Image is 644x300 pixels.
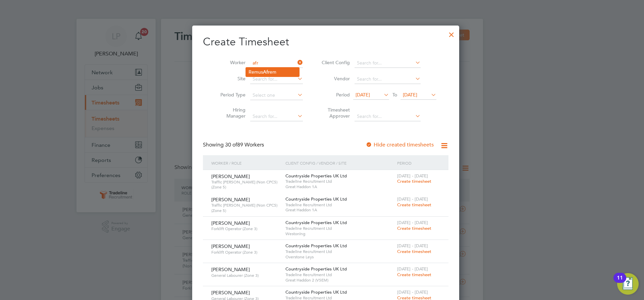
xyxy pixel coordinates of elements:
[203,141,265,148] div: Showing
[285,243,347,249] span: Countryside Properties UK Ltd
[215,107,246,119] label: Hiring Manager
[250,112,303,121] input: Search for...
[320,107,350,119] label: Timesheet Approver
[211,273,280,278] span: General Labourer (Zone 3)
[285,272,393,277] span: Tradeline Recruitment Ltd
[397,178,431,184] span: Create timesheet
[203,35,448,49] h2: Create Timesheet
[285,266,347,272] span: Countryside Properties UK Ltd
[285,254,393,260] span: Overstone Leys
[246,68,299,77] li: Remus em
[285,179,393,184] span: Tradeline Recruitment Ltd
[355,75,421,84] input: Search for...
[285,249,393,254] span: Tradeline Recruitment Ltd
[215,59,246,66] label: Worker
[285,289,347,295] span: Countryside Properties UK Ltd
[284,155,395,171] div: Client Config / Vendor / Site
[263,69,270,75] b: Afr
[320,76,350,82] label: Vendor
[211,266,250,272] span: [PERSON_NAME]
[285,226,393,231] span: Tradeline Recruitment Ltd
[397,173,428,179] span: [DATE] - [DATE]
[285,184,393,189] span: Great Haddon 1A
[355,112,421,121] input: Search for...
[285,202,393,208] span: Tradeline Recruitment Ltd
[285,196,347,202] span: Countryside Properties UK Ltd
[211,250,280,255] span: Forklift Operator (Zone 3)
[397,266,428,272] span: [DATE] - [DATE]
[285,173,347,179] span: Countryside Properties UK Ltd
[397,289,428,295] span: [DATE] - [DATE]
[211,290,250,296] span: [PERSON_NAME]
[285,277,393,283] span: Great Haddon 2 (VSEM)
[211,203,280,213] span: Traffic [PERSON_NAME] (Non CPCS) (Zone 5)
[250,58,303,68] input: Search for...
[211,179,280,190] span: Traffic [PERSON_NAME] (Non CPCS) (Zone 5)
[285,231,393,237] span: Westoning
[395,155,442,171] div: Period
[215,76,246,82] label: Site
[366,141,434,148] label: Hide created timesheets
[225,141,264,148] span: 89 Workers
[397,243,428,249] span: [DATE] - [DATE]
[397,249,431,254] span: Create timesheet
[617,278,623,287] div: 11
[211,173,250,179] span: [PERSON_NAME]
[355,58,421,68] input: Search for...
[211,243,250,249] span: [PERSON_NAME]
[215,92,246,98] label: Period Type
[356,92,370,98] span: [DATE]
[211,197,250,203] span: [PERSON_NAME]
[211,220,250,226] span: [PERSON_NAME]
[320,59,350,66] label: Client Config
[225,141,237,148] span: 30 of
[210,155,284,171] div: Worker / Role
[397,220,428,225] span: [DATE] - [DATE]
[397,272,431,277] span: Create timesheet
[250,75,303,84] input: Search for...
[403,92,417,98] span: [DATE]
[211,226,280,231] span: Forklift Operator (Zone 3)
[320,92,350,98] label: Period
[285,207,393,213] span: Great Haddon 1A
[390,90,399,99] span: To
[617,273,639,295] button: Open Resource Center, 11 new notifications
[285,220,347,225] span: Countryside Properties UK Ltd
[397,196,428,202] span: [DATE] - [DATE]
[397,202,431,208] span: Create timesheet
[397,225,431,231] span: Create timesheet
[250,91,303,100] input: Select one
